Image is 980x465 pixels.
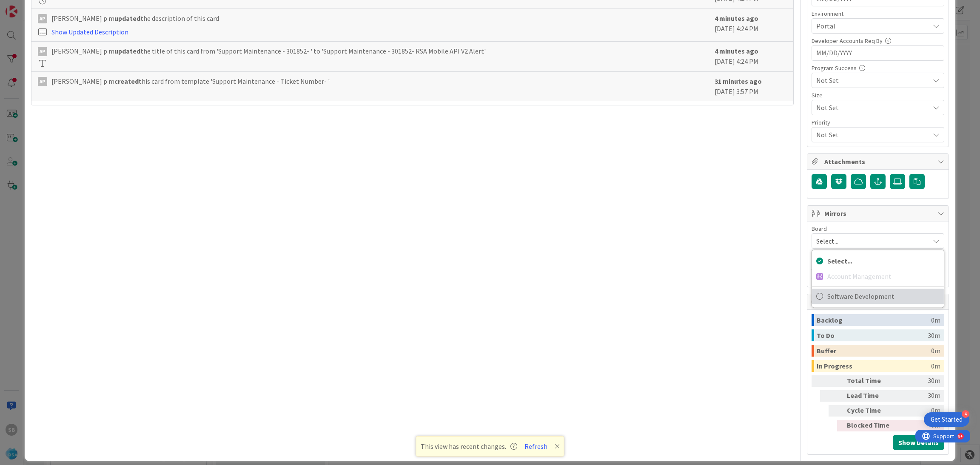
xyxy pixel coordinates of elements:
div: [DATE] 3:57 PM [715,76,787,96]
div: 0m [931,345,940,357]
div: 30m [928,329,940,341]
a: Software Development [812,289,944,304]
div: 30m [897,390,940,402]
span: Select... [816,235,925,247]
span: Select... [827,255,940,267]
span: [PERSON_NAME] p m this card from template 'Support Maintenance - Ticket Number- ' [51,76,330,86]
div: 0m [897,405,940,417]
div: 30m [897,375,940,387]
div: Ap [38,77,47,86]
div: Lead Time [847,390,894,402]
input: MM/DD/YYYY [816,46,940,60]
span: Not Set [816,102,925,113]
div: Ap [38,47,47,56]
span: This view has recent changes. [421,441,517,451]
div: Blocked Time [847,420,894,431]
span: Portal [816,21,929,31]
b: created [114,77,139,85]
span: Support [18,1,39,11]
div: 9+ [43,3,47,10]
a: Show Updated Description [51,28,128,36]
button: Show Details [893,435,944,450]
span: Board [812,226,827,232]
div: Environment [812,11,944,17]
span: Attachments [824,156,933,167]
div: [DATE] 4:24 PM [715,46,787,67]
a: Select... [812,253,944,269]
span: Mirrors [824,208,933,218]
div: Cycle Time [847,405,894,417]
span: [PERSON_NAME] p m the title of this card from 'Support Maintenance - 301852- ' to 'Support Mainte... [51,46,486,56]
div: Buffer [817,345,931,357]
div: In Progress [817,360,931,372]
div: Total Time [847,375,894,387]
b: 4 minutes ago [715,14,758,23]
div: 0m [897,420,940,431]
div: 0m [931,314,940,326]
b: 4 minutes ago [715,47,758,55]
button: Refresh [521,441,550,452]
div: Get Started [931,415,963,424]
span: Not Set [816,75,929,85]
b: updated [114,47,140,55]
b: 31 minutes ago [715,77,762,85]
div: 0m [931,360,940,372]
b: updated [114,14,140,23]
span: Software Development [827,290,940,303]
div: [DATE] 4:24 PM [715,13,787,37]
div: Ap [38,14,47,23]
span: Not Set [816,129,925,141]
span: [PERSON_NAME] p m the description of this card [51,13,219,23]
div: To Do [817,329,928,341]
div: Developer Accounts Req By [812,38,944,44]
div: Open Get Started checklist, remaining modules: 4 [924,412,969,427]
div: Program Success [812,65,944,71]
div: Priority [812,119,944,125]
div: Backlog [817,314,931,326]
div: Size [812,92,944,98]
div: 4 [962,410,969,418]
